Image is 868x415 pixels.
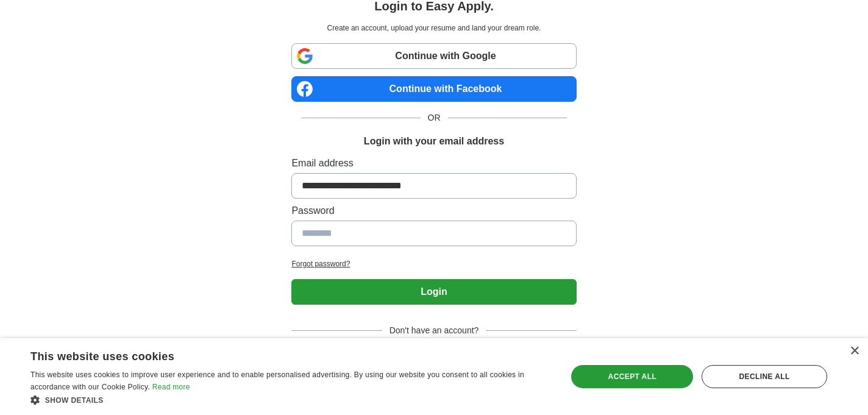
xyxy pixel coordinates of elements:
div: Accept all [571,365,693,388]
span: This website uses cookies to improve user experience and to enable personalised advertising. By u... [30,371,524,391]
label: Password [291,204,576,218]
label: Email address [291,156,576,171]
div: Close [850,347,859,356]
h1: Login with your email address [364,134,504,149]
a: Read more, opens a new window [152,383,190,391]
span: Don't have an account? [382,324,486,337]
div: This website uses cookies [30,346,521,364]
span: OR [421,112,448,124]
a: Continue with Google [291,43,576,69]
span: Show details [45,396,104,405]
div: Decline all [702,365,827,388]
a: Continue with Facebook [291,76,576,102]
button: Login [291,279,576,305]
a: Forgot password? [291,258,576,269]
div: Show details [30,394,551,406]
p: Create an account, upload your resume and land your dream role. [294,23,574,34]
